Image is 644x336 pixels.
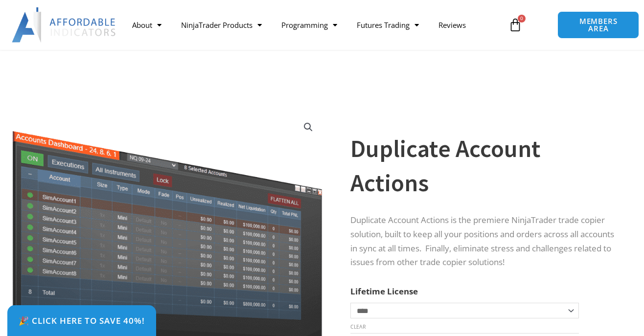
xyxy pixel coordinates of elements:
span: MEMBERS AREA [568,18,629,32]
span: 🎉 Click Here to save 40%! [19,316,145,325]
a: View full-screen image gallery [299,118,317,136]
a: Reviews [429,14,476,36]
a: Programming [272,14,347,36]
a: NinjaTrader Products [171,14,272,36]
span: 0 [518,15,526,22]
a: About [122,14,171,36]
h1: Duplicate Account Actions [350,132,620,200]
a: 0 [494,11,537,39]
img: LogoAI | Affordable Indicators – NinjaTrader [12,7,117,43]
a: Futures Trading [347,14,429,36]
label: Lifetime License [350,286,418,297]
a: MEMBERS AREA [557,11,639,39]
nav: Menu [122,14,503,36]
p: Duplicate Account Actions is the premiere NinjaTrader trade copier solution, built to keep all yo... [350,213,620,270]
a: 🎉 Click Here to save 40%! [7,305,156,336]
